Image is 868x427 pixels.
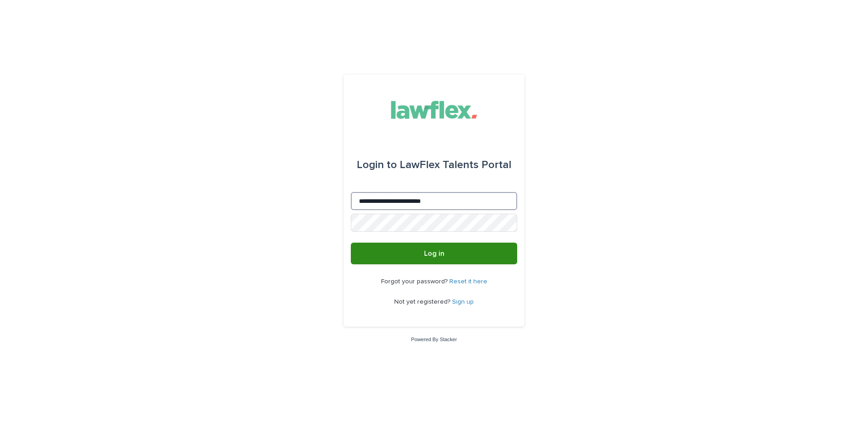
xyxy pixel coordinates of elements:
[452,299,474,305] a: Sign up
[424,250,444,257] span: Log in
[449,278,487,285] a: Reset it here
[381,278,449,285] span: Forgot your password?
[357,152,511,178] div: LawFlex Talents Portal
[383,96,485,123] img: Gnvw4qrBSHOAfo8VMhG6
[394,299,452,305] span: Not yet registered?
[411,337,457,342] a: Powered By Stacker
[351,243,517,264] button: Log in
[357,160,397,170] span: Login to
